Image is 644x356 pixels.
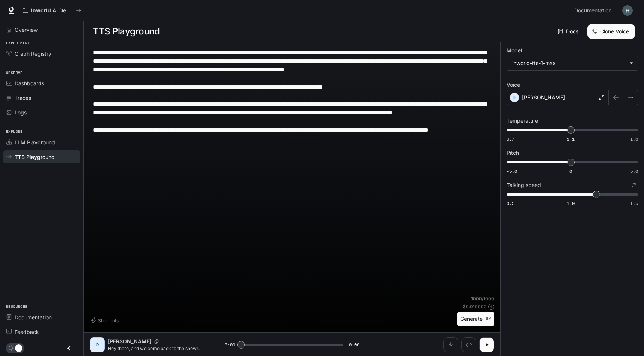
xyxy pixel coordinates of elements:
[31,7,73,14] p: Inworld AI Demos
[507,82,520,88] p: Voice
[90,314,122,326] button: Shortcuts
[151,339,162,344] button: Copy Voice ID
[15,138,55,146] span: LLM Playground
[620,3,635,18] button: User avatar
[3,77,80,90] a: Dashboards
[569,168,572,174] span: 0
[507,56,638,70] div: inworld-tts-1-max
[630,200,638,206] span: 1.5
[622,5,633,16] img: User avatar
[567,136,575,142] span: 1.1
[463,303,487,310] p: $ 0.010000
[461,337,476,352] button: Inspect
[587,24,635,39] button: Clone Voice
[556,24,581,39] a: Docs
[15,153,55,161] span: TTS Playground
[507,200,514,206] span: 0.5
[15,313,52,321] span: Documentation
[3,150,80,163] a: TTS Playground
[507,136,514,142] span: 0.7
[571,3,617,18] a: Documentation
[3,47,80,60] a: Graph Registry
[486,317,491,321] p: ⌘⏎
[15,344,22,352] span: Dark mode toggle
[15,108,27,116] span: Logs
[15,50,51,58] span: Graph Registry
[3,325,80,338] a: Feedback
[108,345,207,352] p: Hey there, and welcome back to the show! We've got a fascinating episode lined up [DATE], includi...
[512,59,626,67] div: inworld-tts-1-max
[19,3,85,18] button: All workspaces
[15,26,38,34] span: Overview
[471,295,494,302] p: 1000 / 1000
[3,136,80,149] a: LLM Playground
[630,136,638,142] span: 1.5
[15,328,39,336] span: Feedback
[443,337,458,352] button: Download audio
[225,341,235,349] span: 0:00
[91,339,103,351] div: D
[507,182,541,188] p: Talking speed
[574,6,611,15] span: Documentation
[108,338,151,345] p: [PERSON_NAME]
[15,79,44,87] span: Dashboards
[3,311,80,324] a: Documentation
[457,311,494,327] button: Generate⌘⏎
[567,200,575,206] span: 1.0
[3,91,80,104] a: Traces
[507,118,538,123] p: Temperature
[507,168,517,174] span: -5.0
[93,24,160,39] h1: TTS Playground
[3,106,80,119] a: Logs
[630,181,638,189] button: Reset to default
[507,150,519,156] p: Pitch
[522,94,565,101] p: [PERSON_NAME]
[630,168,638,174] span: 5.0
[61,341,78,356] button: Close drawer
[349,341,359,349] span: 0:06
[3,23,80,36] a: Overview
[507,48,522,53] p: Model
[15,94,31,102] span: Traces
